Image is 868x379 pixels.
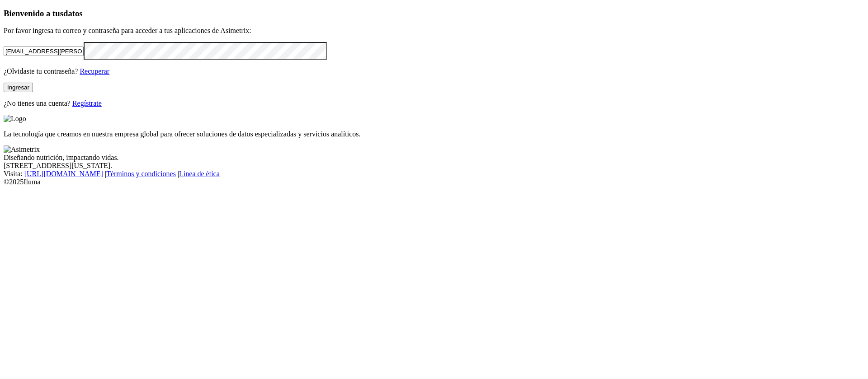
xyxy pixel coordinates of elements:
a: Recuperar [80,67,109,75]
span: datos [63,9,83,18]
div: [STREET_ADDRESS][US_STATE]. [4,162,864,170]
div: Diseñando nutrición, impactando vidas. [4,154,864,162]
img: Asimetrix [4,145,40,154]
img: Logo [4,115,26,123]
p: La tecnología que creamos en nuestra empresa global para ofrecer soluciones de datos especializad... [4,130,864,138]
input: Tu correo [4,47,84,56]
a: Regístrate [72,99,102,107]
a: [URL][DOMAIN_NAME] [24,170,103,178]
a: Línea de ética [179,170,220,178]
div: Visita : | | [4,170,864,178]
a: Términos y condiciones [106,170,176,178]
p: ¿No tienes una cuenta? [4,99,864,108]
button: Ingresar [4,83,33,92]
h3: Bienvenido a tus [4,9,864,19]
div: © 2025 Iluma [4,178,864,186]
p: ¿Olvidaste tu contraseña? [4,67,864,75]
p: Por favor ingresa tu correo y contraseña para acceder a tus aplicaciones de Asimetrix: [4,27,864,35]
